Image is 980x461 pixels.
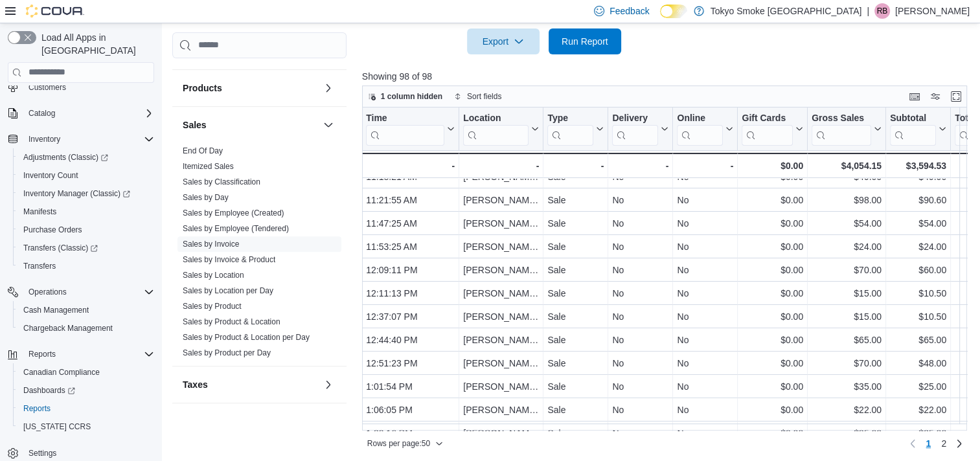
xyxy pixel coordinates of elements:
[183,118,318,131] button: Sales
[890,309,946,324] div: $10.50
[18,365,154,380] span: Canadian Compliance
[23,79,154,95] span: Customers
[677,112,723,124] div: Online
[612,112,658,145] div: Delivery
[18,150,154,165] span: Adjustments (Classic)
[677,379,733,394] div: No
[547,158,604,174] div: -
[23,305,89,315] span: Cash Management
[677,239,733,254] div: No
[13,185,159,203] a: Inventory Manager (Classic)
[547,169,604,185] div: Sale
[366,402,455,418] div: 1:06:05 PM
[742,379,803,394] div: $0.00
[13,301,159,319] button: Cash Management
[367,438,430,449] span: Rows per page : 50
[612,239,668,254] div: No
[3,78,159,96] button: Customers
[18,204,154,219] span: Manifests
[547,112,604,145] button: Type
[366,112,455,145] button: Time
[812,158,882,174] div: $4,054.15
[463,158,539,174] div: -
[952,436,967,451] a: Next page
[183,146,223,156] span: End Of Day
[610,5,649,17] span: Feedback
[467,28,540,54] button: Export
[677,158,733,174] div: -
[890,332,946,348] div: $65.00
[890,355,946,371] div: $48.00
[547,332,604,348] div: Sale
[183,271,244,280] a: Sales by Location
[23,131,65,147] button: Inventory
[18,240,103,256] a: Transfers (Classic)
[18,168,84,183] a: Inventory Count
[183,208,284,218] a: Sales by Employee (Created)
[812,216,882,231] div: $54.00
[742,309,803,324] div: $0.00
[463,355,539,371] div: [PERSON_NAME] 18th
[23,170,78,181] span: Inventory Count
[612,332,668,348] div: No
[612,112,668,145] button: Delivery
[890,216,946,231] div: $54.00
[890,192,946,208] div: $90.60
[23,188,130,199] span: Inventory Manager (Classic)
[23,207,56,217] span: Manifests
[463,169,539,185] div: [PERSON_NAME] 18th
[941,437,946,450] span: 2
[183,333,310,342] a: Sales by Product & Location per Day
[366,286,455,301] div: 12:11:13 PM
[18,365,105,380] a: Canadian Compliance
[13,166,159,185] button: Inventory Count
[677,112,723,145] div: Online
[183,192,229,203] span: Sales by Day
[467,91,501,102] span: Sort fields
[183,348,271,358] span: Sales by Product per Day
[183,208,284,218] span: Sales by Employee (Created)
[547,192,604,208] div: Sale
[18,222,87,238] a: Purchase Orders
[612,355,668,371] div: No
[890,112,936,124] div: Subtotal
[366,169,455,185] div: 11:18:21 AM
[363,89,448,104] button: 1 column hidden
[183,162,234,171] a: Itemized Sales
[183,254,275,265] span: Sales by Invoice & Product
[3,104,159,122] button: Catalog
[362,436,448,451] button: Rows per page:50
[366,112,444,145] div: Time
[23,323,113,333] span: Chargeback Management
[183,118,207,131] h3: Sales
[612,425,668,441] div: No
[23,422,91,432] span: [US_STATE] CCRS
[23,346,154,362] span: Reports
[936,433,952,454] a: Page 2 of 2
[677,425,733,441] div: No
[463,402,539,418] div: [PERSON_NAME] 18th
[547,112,593,124] div: Type
[23,106,154,121] span: Catalog
[23,152,108,163] span: Adjustments (Classic)
[18,383,154,398] span: Dashboards
[742,112,803,145] button: Gift Cards
[677,192,733,208] div: No
[366,112,444,124] div: Time
[18,258,154,274] span: Transfers
[742,216,803,231] div: $0.00
[381,91,442,102] span: 1 column hidden
[23,261,56,271] span: Transfers
[28,82,66,93] span: Customers
[463,239,539,254] div: [PERSON_NAME] 18th
[183,286,273,296] span: Sales by Location per Day
[890,262,946,278] div: $60.00
[742,402,803,418] div: $0.00
[742,112,793,124] div: Gift Cards
[23,445,154,461] span: Settings
[26,5,84,17] img: Cova
[18,222,154,238] span: Purchase Orders
[13,363,159,381] button: Canadian Compliance
[547,216,604,231] div: Sale
[612,402,668,418] div: No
